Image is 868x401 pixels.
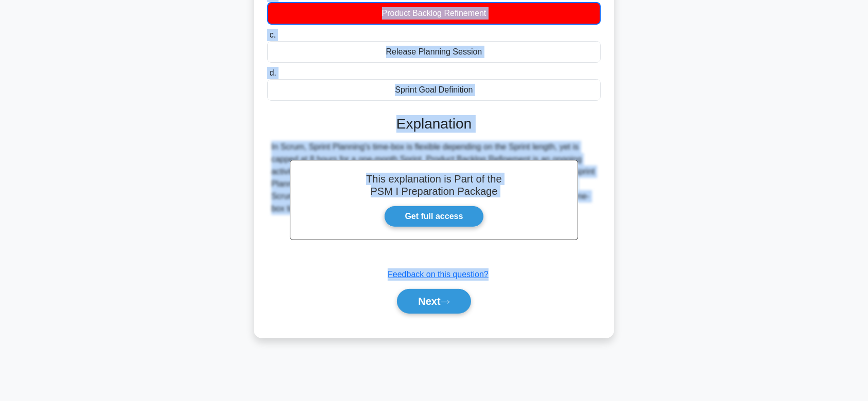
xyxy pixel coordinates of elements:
[267,79,601,101] div: Sprint Goal Definition
[267,41,601,63] div: Release Planning Session
[384,206,484,227] a: Get full access
[273,115,595,133] h3: Explanation
[269,68,276,77] span: d.
[267,2,601,25] div: Product Backlog Refinement
[388,270,489,279] a: Feedback on this question?
[269,30,275,39] span: c.
[397,289,471,314] button: Next
[271,141,597,215] div: In Scrum, Sprint Planning's time-box is flexible depending on the Sprint length, yet is capped at...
